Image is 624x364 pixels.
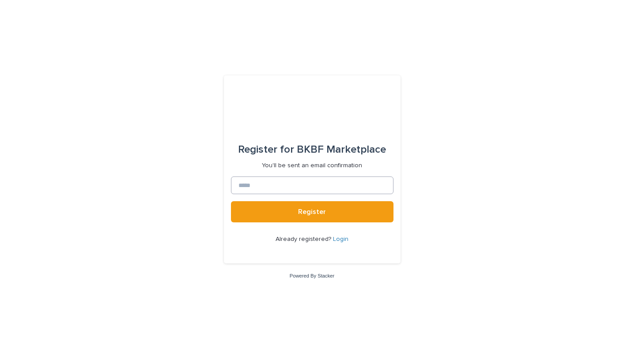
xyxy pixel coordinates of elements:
[268,97,356,123] img: l65f3yHPToSKODuEVUav
[276,236,333,242] span: Already registered?
[231,201,393,222] button: Register
[333,236,348,242] a: Login
[262,162,362,169] p: You'll be sent an email confirmation
[238,144,294,155] span: Register for
[290,273,334,278] a: Powered By Stacker
[298,208,326,215] span: Register
[238,137,386,162] div: BKBF Marketplace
